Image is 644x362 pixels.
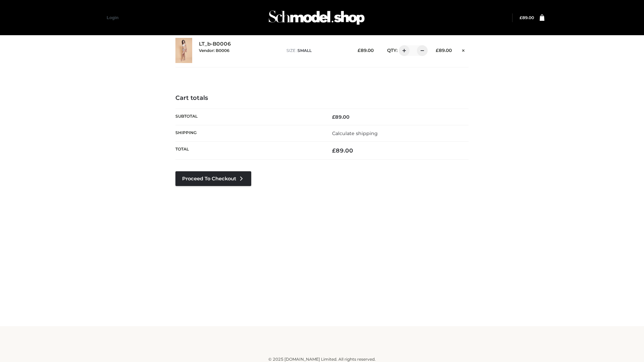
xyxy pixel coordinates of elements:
small: Vendor: B0006 [199,48,229,53]
span: £ [332,147,336,154]
p: size : [286,48,347,54]
span: £ [358,48,361,53]
span: £ [332,114,335,120]
div: QTY: [380,45,425,56]
bdi: 89.00 [520,15,534,20]
bdi: 89.00 [358,48,374,53]
bdi: 89.00 [332,147,353,154]
a: Calculate shipping [332,130,378,136]
a: Login [107,15,118,20]
bdi: 89.00 [332,114,350,120]
div: LT_b-B0006 [199,41,280,60]
span: £ [520,15,522,20]
img: Schmodel Admin 964 [266,4,367,31]
span: £ [436,48,439,53]
th: Subtotal [175,109,322,125]
a: Proceed to Checkout [175,171,251,186]
span: SMALL [298,48,312,53]
bdi: 89.00 [436,48,452,53]
a: £89.00 [520,15,534,20]
h4: Cart totals [175,95,469,102]
th: Shipping [175,125,322,141]
a: Remove this item [459,45,469,54]
th: Total [175,142,322,160]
